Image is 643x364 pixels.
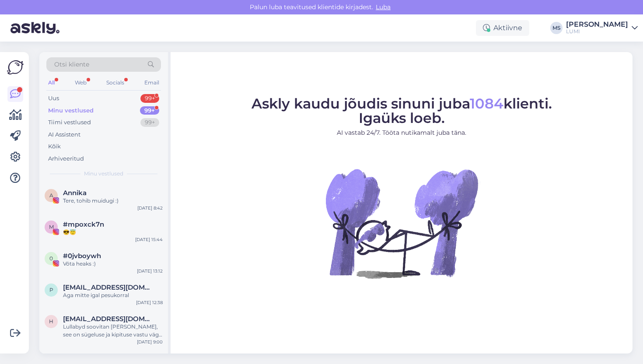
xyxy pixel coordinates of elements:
span: A [49,192,53,199]
div: Web [73,77,88,88]
div: Tiimi vestlused [48,118,91,127]
span: h [49,318,53,325]
img: No Chat active [323,144,480,302]
span: #mpoxck7n [63,220,104,228]
div: [PERSON_NAME] [566,21,628,28]
span: 0 [49,255,53,262]
div: [DATE] 8:42 [137,205,163,211]
div: Aga mitte igal pesukorral [63,291,163,299]
div: 99+ [140,94,159,103]
div: 😎😇 [63,228,163,236]
span: m [49,224,54,230]
p: AI vastab 24/7. Tööta nutikamalt juba täna. [252,128,552,137]
div: 99+ [140,106,159,115]
div: MS [550,22,563,34]
div: Socials [105,77,126,88]
div: Arhiveeritud [48,154,84,163]
div: Uus [48,94,59,103]
span: Minu vestlused [84,170,123,178]
div: [DATE] 9:00 [137,339,163,345]
img: Askly Logo [7,59,24,76]
div: Võta heaks :) [63,260,163,268]
div: Lullabyd soovitan [PERSON_NAME], see on sügeluse ja kipituse vastu väga tõhus [63,323,163,339]
span: #0jvboywh [63,252,101,260]
div: Minu vestlused [48,106,94,115]
span: Otsi kliente [54,60,89,69]
span: Annika [63,189,87,197]
span: helena.name84@gmail.com [63,315,154,323]
div: Aktiivne [476,20,529,36]
div: [DATE] 12:38 [136,299,163,306]
div: [DATE] 15:44 [135,236,163,243]
div: Tere, tohib muidugi :) [63,197,163,205]
div: LUMI [566,28,628,35]
span: pisartzik@gmail.com [63,283,154,291]
div: AI Assistent [48,130,80,139]
div: Email [143,77,161,88]
a: [PERSON_NAME]LUMI [566,21,638,35]
div: 99+ [140,118,159,127]
span: 1084 [470,95,503,112]
div: [DATE] 13:12 [137,268,163,274]
span: Luba [373,3,393,11]
span: Askly kaudu jõudis sinuni juba klienti. Igaüks loeb. [252,95,552,126]
span: p [49,287,53,293]
div: Kõik [48,142,61,151]
div: All [46,77,56,88]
